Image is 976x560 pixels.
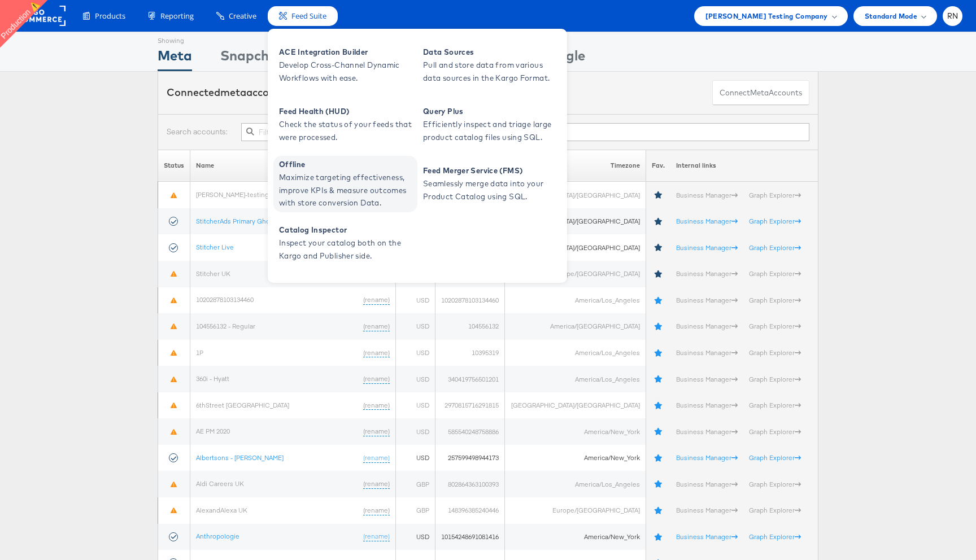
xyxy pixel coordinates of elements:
div: Connected accounts [167,85,291,100]
div: Showing [158,32,192,46]
a: Graph Explorer [749,191,801,199]
td: [GEOGRAPHIC_DATA]/[GEOGRAPHIC_DATA] [505,208,646,235]
td: 802864363100393 [435,471,505,497]
span: Check the status of your feeds that were processed. [279,118,415,144]
td: 257599498944173 [435,445,505,471]
a: Business Manager [676,322,738,330]
span: Maximize targeting effectiveness, improve KPIs & measure outcomes with store conversion Data. [279,171,415,209]
td: USD [396,445,435,471]
a: Graph Explorer [749,375,801,383]
span: Products [95,11,125,21]
td: [GEOGRAPHIC_DATA]/[GEOGRAPHIC_DATA] [505,182,646,208]
a: Feed Health (HUD) Check the status of your feeds that were processed. [273,97,417,153]
a: 10202878103134460 [196,295,254,304]
a: (rename) [363,453,390,463]
a: (rename) [363,427,390,436]
a: Stitcher UK [196,269,230,278]
span: Offline [279,158,415,171]
a: [PERSON_NAME]-testing-new-account (odax) [196,190,330,199]
a: ACE Integration Builder Develop Cross-Channel Dynamic Workflows with ease. [273,37,417,94]
div: Snapchat [220,46,284,71]
span: Standard Mode [865,10,917,22]
a: 6thStreet [GEOGRAPHIC_DATA] [196,401,289,409]
td: 340419756501201 [435,366,505,392]
a: Business Manager [676,296,738,304]
th: Status [158,150,190,182]
a: Business Manager [676,243,738,252]
th: Timezone [505,150,646,182]
a: 104556132 - Regular [196,322,255,330]
span: Develop Cross-Channel Dynamic Workflows with ease. [279,59,415,85]
td: USD [396,392,435,419]
a: Albertsons - [PERSON_NAME] [196,453,284,462]
a: Aldi Careers UK [196,479,244,488]
a: (rename) [363,348,390,358]
span: Data Sources [423,46,559,59]
a: (rename) [363,374,390,384]
a: 1P [196,348,203,357]
td: 148396385240446 [435,497,505,524]
a: Stitcher Live [196,243,234,251]
a: Business Manager [676,375,738,383]
span: Seamlessly merge data into your Product Catalog using SQL. [423,177,559,203]
span: Inspect your catalog both on the Kargo and Publisher side. [279,237,415,262]
a: Business Manager [676,532,738,541]
a: Graph Explorer [749,322,801,330]
span: Feed Merger Service (FMS) [423,164,559,177]
a: (rename) [363,295,390,305]
td: USD [396,366,435,392]
a: AE PM 2020 [196,427,230,435]
a: Business Manager [676,269,738,278]
a: Graph Explorer [749,217,801,225]
a: Offline Maximize targeting effectiveness, improve KPIs & measure outcomes with store conversion D... [273,156,417,212]
a: Business Manager [676,217,738,225]
span: Efficiently inspect and triage large product catalog files using SQL. [423,118,559,144]
td: America/New_York [505,445,646,471]
a: Business Manager [676,348,738,357]
a: Anthropologie [196,532,239,540]
a: Graph Explorer [749,401,801,409]
a: Graph Explorer [749,269,801,278]
td: 10395319 [435,340,505,366]
a: (rename) [363,401,390,410]
td: America/New_York [505,418,646,445]
td: 2970815716291815 [435,392,505,419]
a: Feed Merger Service (FMS) Seamlessly merge data into your Product Catalog using SQL. [417,156,561,212]
span: meta [220,86,246,99]
a: Business Manager [676,506,738,514]
button: ConnectmetaAccounts [712,80,809,106]
td: America/Los_Angeles [505,471,646,497]
td: America/[GEOGRAPHIC_DATA] [505,313,646,340]
td: USD [396,313,435,340]
td: 104556132 [435,313,505,340]
a: Business Manager [676,453,738,462]
a: (rename) [363,532,390,541]
a: 360i - Hyatt [196,374,229,383]
td: USD [396,340,435,366]
span: Creative [229,11,256,21]
span: ACE Integration Builder [279,46,415,59]
a: Catalog Inspector Inspect your catalog both on the Kargo and Publisher side. [273,215,417,272]
td: USD [396,287,435,314]
span: [PERSON_NAME] Testing Company [705,10,828,22]
a: StitcherAds Primary Ghost Account [196,217,302,225]
td: [GEOGRAPHIC_DATA]/[GEOGRAPHIC_DATA] [505,234,646,261]
td: Europe/[GEOGRAPHIC_DATA] [505,497,646,524]
td: 10154248691081416 [435,524,505,550]
td: USD [396,418,435,445]
td: 10202878103134460 [435,287,505,314]
a: Graph Explorer [749,427,801,436]
a: Graph Explorer [749,532,801,541]
div: Meta [158,46,192,71]
td: America/Los_Angeles [505,366,646,392]
td: USD [396,524,435,550]
a: Graph Explorer [749,480,801,488]
td: [GEOGRAPHIC_DATA]/[GEOGRAPHIC_DATA] [505,392,646,419]
span: RN [947,12,958,20]
span: Query Plus [423,105,559,118]
td: GBP [396,471,435,497]
span: Catalog Inspector [279,224,415,237]
a: Graph Explorer [749,506,801,514]
a: Business Manager [676,480,738,488]
a: AlexandAlexa UK [196,506,247,514]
